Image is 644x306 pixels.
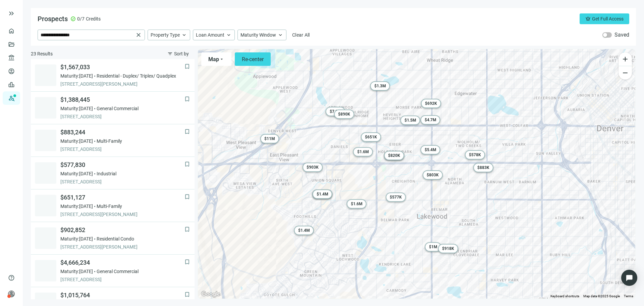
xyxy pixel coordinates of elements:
[277,32,283,38] span: keyboard_arrow_up
[425,242,441,252] gmp-advanced-marker: $1M
[97,105,139,112] span: General Commercial
[70,16,76,21] span: check_circle
[621,69,629,77] span: remove
[201,52,231,66] button: Maparrow_drop_down
[184,161,191,168] button: bookmark
[438,244,458,253] gmp-advanced-marker: $918K
[60,211,184,218] span: [STREET_ADDRESS][PERSON_NAME]
[60,268,93,275] span: Maturity: [DATE]
[31,157,195,189] a: bookmark$577,830Maturity:[DATE]Industrial[STREET_ADDRESS]
[400,116,420,125] gmp-advanced-marker: $1.5M
[60,138,93,144] span: Maturity: [DATE]
[60,276,184,283] span: [STREET_ADDRESS]
[31,124,195,157] a: bookmark$883,244Maturity:[DATE]Multi-Family[STREET_ADDRESS]
[135,32,142,38] span: close
[421,115,440,125] gmp-advanced-marker: $4.7M
[200,290,222,299] a: Open this area in Google Maps (opens a new window)
[330,109,341,114] span: $ 7.3M
[167,51,173,56] span: filter_list
[334,110,354,119] gmp-advanced-marker: $890K
[614,32,629,38] label: Saved
[338,112,350,117] span: $ 890K
[351,202,363,206] span: $ 1.6M
[60,128,184,136] span: $883,244
[31,222,195,255] a: bookmark$902,852Maturity:[DATE]Residential Condo[STREET_ADDRESS][PERSON_NAME]
[196,32,224,38] span: Loan Amount
[60,170,93,177] span: Maturity: [DATE]
[425,118,436,122] span: $ 4.7M
[264,136,275,141] span: $ 11M
[38,15,68,23] span: Prospects
[370,81,390,91] gmp-advanced-marker: $1.3M
[184,63,191,70] button: bookmark
[421,145,440,155] gmp-advanced-marker: $5.4M
[583,294,620,298] span: Map data ©2025 Google
[184,193,191,200] button: bookmark
[242,56,264,62] span: Re-center
[624,294,633,298] a: Terms (opens in new tab)
[388,153,400,158] span: $ 820K
[60,146,184,152] span: [STREET_ADDRESS]
[181,32,187,38] span: keyboard_arrow_up
[219,56,224,62] span: arrow_drop_down
[425,101,437,106] span: $ 692K
[200,290,222,299] img: Google
[60,244,184,250] span: [STREET_ADDRESS][PERSON_NAME]
[151,32,180,38] span: Property Type
[386,192,406,202] gmp-advanced-marker: $577K
[184,96,191,102] button: bookmark
[60,105,93,112] span: Maturity: [DATE]
[235,52,271,66] button: Re-center
[60,113,184,120] span: [STREET_ADDRESS]
[429,245,437,249] span: $ 1M
[313,189,332,199] gmp-advanced-marker: $1.4M
[97,268,139,275] span: General Commercial
[60,193,184,202] span: $651,127
[294,226,314,235] gmp-advanced-marker: $1.4M
[60,73,93,79] span: Maturity: [DATE]
[8,54,13,61] span: account_balance
[361,132,381,142] gmp-advanced-marker: $651K
[226,32,232,38] span: keyboard_arrow_up
[60,291,184,299] span: $1,015,764
[621,55,629,63] span: add
[240,32,276,38] span: Maturity Window
[184,291,191,298] button: bookmark
[347,199,367,209] gmp-advanced-marker: $1.6M
[357,149,369,154] span: $ 1.6M
[97,170,116,177] span: Industrial
[405,118,416,123] span: $ 1.5M
[77,15,85,22] span: 0/7
[298,228,310,233] span: $ 1.4M
[317,192,328,196] span: $ 1.4M
[473,163,493,172] gmp-advanced-marker: $883K
[427,173,439,177] span: $ 803K
[477,165,489,170] span: $ 883K
[307,165,319,170] span: $ 903K
[60,259,184,267] span: $4,666,234
[425,147,436,152] span: $ 5.4M
[60,203,93,210] span: Maturity: [DATE]
[260,134,279,143] gmp-advanced-marker: $11M
[469,152,481,157] span: $ 578K
[184,259,191,265] button: bookmark
[292,32,310,38] span: Clear All
[31,189,195,222] a: bookmark$651,127Maturity:[DATE]Multi-Family[STREET_ADDRESS][PERSON_NAME]
[184,128,191,135] button: bookmark
[7,9,15,17] button: keyboard_double_arrow_right
[353,147,373,157] gmp-advanced-marker: $1.6M
[162,48,195,59] button: filter_listSort by
[326,107,345,116] gmp-advanced-marker: $7.3M
[8,291,15,297] span: person
[60,178,184,185] span: [STREET_ADDRESS]
[60,81,184,87] span: [STREET_ADDRESS][PERSON_NAME]
[390,195,402,200] span: $ 577K
[60,235,93,242] span: Maturity: [DATE]
[184,226,191,233] button: bookmark
[621,270,637,286] div: Open Intercom Messenger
